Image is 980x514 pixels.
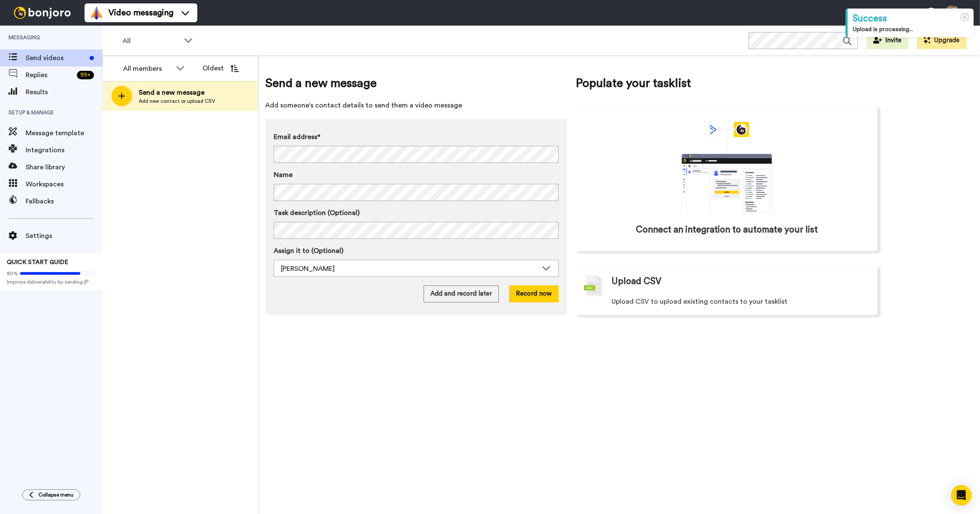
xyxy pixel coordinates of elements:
span: Upload CSV [611,275,661,288]
span: Fallbacks [26,196,102,206]
span: Add new contact or upload CSV [139,98,215,105]
label: Assign it to (Optional) [274,246,559,256]
span: Send videos [26,53,86,63]
span: Results [26,87,102,97]
div: 99 + [77,71,94,79]
span: Add someone's contact details to send them a video message [265,100,567,110]
span: Settings [26,231,102,241]
button: Oldest [196,60,245,77]
label: Email address* [274,132,559,142]
div: Upload is processing... [853,25,968,34]
div: [PERSON_NAME] [281,264,538,274]
span: Replies [26,70,73,80]
button: Record now [509,285,559,302]
div: All members [123,64,172,74]
span: Populate your tasklist [576,75,878,92]
span: Name [274,170,293,180]
span: All [123,36,180,46]
span: QUICK START GUIDE [7,259,68,265]
button: Upgrade [917,32,966,49]
img: csv-grey.png [584,275,603,296]
label: Task description (Optional) [274,208,559,218]
span: 80% [7,270,18,277]
span: Collapse menu [38,491,73,498]
button: Add and record later [424,285,499,302]
span: Message template [26,128,102,138]
img: vm-color.svg [90,6,103,20]
span: Share library [26,162,102,172]
div: Open Intercom Messenger [951,485,971,505]
span: Send a new message [265,75,567,92]
span: Workspaces [26,179,102,189]
button: Collapse menu [22,489,80,500]
span: Connect an integration to automate your list [636,224,818,236]
span: Upload CSV to upload existing contacts to your tasklist [611,296,787,307]
span: Video messaging [108,7,173,19]
img: bj-logo-header-white.svg [10,7,74,19]
div: animation [663,122,791,215]
div: Success [853,12,968,25]
button: Invite [866,32,908,49]
span: Improve deliverability by sending [PERSON_NAME]’s from your own email [7,279,96,285]
span: Send a new message [139,87,215,98]
span: Integrations [26,145,102,155]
